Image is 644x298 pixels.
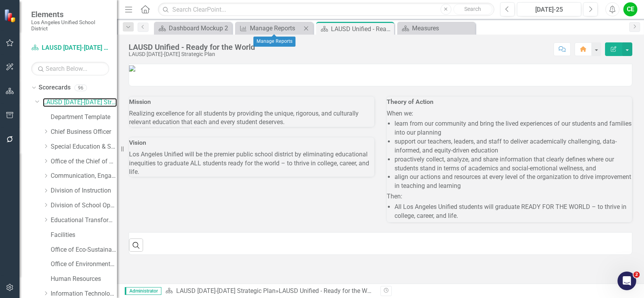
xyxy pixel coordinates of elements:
a: LAUSD [DATE]-[DATE] Strategic Plan [31,44,109,53]
a: Office of Environmental Health and Safety [51,260,117,269]
input: Search Below... [31,62,109,75]
img: ClearPoint Strategy [4,9,18,23]
div: [DATE]-25 [520,5,579,14]
input: Search ClearPoint... [158,3,494,16]
span: When we: [387,110,413,117]
button: CE [623,2,637,16]
a: Human Resources [51,275,117,284]
div: Los Angeles Unified will be the premier public school district by eliminating educational inequit... [129,150,374,177]
a: Chief Business Officer [51,128,117,137]
a: Division of Instruction [51,186,117,195]
iframe: Intercom live chat [617,272,636,290]
a: Measures [399,23,473,33]
div: Dashboard Mockup 2 [169,23,230,33]
a: Scorecards [39,83,71,92]
div: Then: [387,109,632,221]
span: Elements [31,10,109,19]
h3: Vision [129,139,374,146]
li: support our teachers, leaders, and staff to deliver academically challenging, data-informed, and ... [395,137,632,155]
button: [DATE]-25 [517,2,581,16]
h3: Mission [129,98,374,105]
a: Special Education & Specialized Programs [51,142,117,151]
div: LAUSD Unified - Ready for the World [331,24,392,34]
li: All Los Angeles Unified students will graduate READY FOR THE WORLD – to thrive in college, career... [395,203,632,221]
a: LAUSD [DATE]-[DATE] Strategic Plan [43,98,117,107]
a: Division of School Operations [51,201,117,210]
button: Search [453,4,492,15]
div: Manage Reports [253,37,295,47]
div: Realizing excellence for all students by providing the unique, rigorous, and culturally relevant ... [129,109,374,127]
li: align our actions and resources at every level of the organization to drive improvement in teachi... [395,173,632,191]
h3: Theory of Action [387,98,632,105]
img: LAUSD_combo_seal_wordmark%20v2.png [129,65,135,72]
a: Department Template [51,113,117,122]
div: Measures [412,23,473,33]
a: Office of Eco-Sustainability [51,245,117,254]
div: LAUSD Unified - Ready for the World [279,287,378,294]
span: Administrator [125,287,161,295]
div: 96 [74,84,87,91]
small: Los Angeles Unified School District [31,19,109,32]
span: 2 [633,272,640,278]
div: LAUSD [DATE]-[DATE] Strategic Plan [129,51,255,57]
a: Manage Reports [237,23,301,33]
li: proactively collect, analyze, and share information that clearly defines where our students stand... [395,155,632,173]
div: » [165,287,375,296]
a: Facilities [51,231,117,240]
a: Educational Transformation Office [51,216,117,225]
a: Communication, Engagement & Collaboration [51,172,117,181]
div: Manage Reports [250,23,301,33]
span: Search [464,6,481,12]
a: Office of the Chief of Staff [51,157,117,166]
a: LAUSD [DATE]-[DATE] Strategic Plan [176,287,276,294]
div: LAUSD Unified - Ready for the World [129,43,255,51]
a: Dashboard Mockup 2 [156,23,230,33]
li: learn from our community and bring the lived experiences of our students and families into our pl... [395,119,632,137]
